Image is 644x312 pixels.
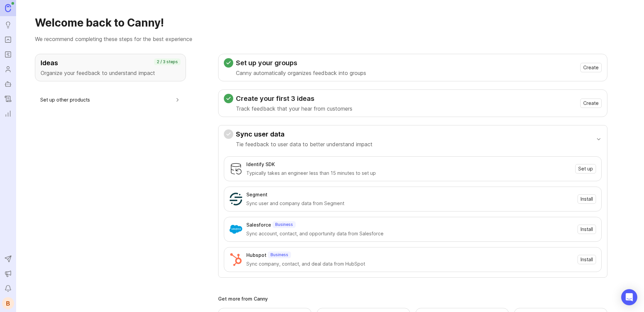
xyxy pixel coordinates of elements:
button: B [2,297,14,309]
button: Notifications [2,282,14,295]
div: Hubspot [246,251,266,259]
div: Open Intercom Messenger [621,289,637,305]
p: We recommend completing these steps for the best experience [35,35,625,43]
a: Changelog [2,93,14,105]
button: Set up [575,164,596,173]
span: Create [583,100,599,107]
h3: Ideas [41,58,180,68]
a: Roadmaps [2,48,14,61]
div: Sync company, contact, and deal data from HubSpot [246,260,574,268]
button: Create [580,63,602,72]
div: Identify SDK [246,161,275,168]
span: Set up [578,165,593,172]
a: Users [2,63,14,75]
a: Portal [2,34,14,46]
div: Typically takes an engineer less than 15 minutes to set up [246,169,571,177]
button: Set up other products [40,92,181,107]
button: Send to Autopilot [2,253,14,265]
span: Create [583,64,599,71]
div: Sync user and company data from Segment [246,200,574,207]
div: Get more from Canny [218,297,607,301]
button: Create [580,99,602,108]
span: Install [581,256,593,263]
a: Reporting [2,108,14,120]
p: Business [270,252,288,258]
img: Canny Home [5,4,11,12]
button: Announcements [2,268,14,280]
img: Identify SDK [230,162,242,175]
h1: Welcome back to Canny! [35,16,625,30]
button: Sync user dataTie feedback to user data to better understand impact [224,125,602,152]
button: Install [578,255,596,264]
img: Hubspot [230,253,242,266]
div: Segment [246,191,267,198]
h3: Set up your groups [236,58,366,68]
h3: Sync user data [236,129,373,139]
h3: Create your first 3 ideas [236,94,352,103]
button: Install [578,194,596,204]
p: Tie feedback to user data to better understand impact [236,140,373,148]
button: IdeasOrganize your feedback to understand impact2 / 3 steps [35,54,186,81]
img: Salesforce [230,223,242,236]
p: Canny automatically organizes feedback into groups [236,69,366,77]
img: Segment [230,193,242,205]
a: Autopilot [2,78,14,90]
p: Business [275,222,293,227]
button: Install [578,225,596,234]
div: Sync user dataTie feedback to user data to better understand impact [224,152,602,277]
div: Salesforce [246,221,271,229]
a: Ideas [2,19,14,31]
div: Sync account, contact, and opportunity data from Salesforce [246,230,574,237]
span: Install [581,226,593,233]
span: Install [581,196,593,202]
p: 2 / 3 steps [157,59,178,65]
p: Track feedback that your hear from customers [236,105,352,113]
p: Organize your feedback to understand impact [41,69,180,77]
